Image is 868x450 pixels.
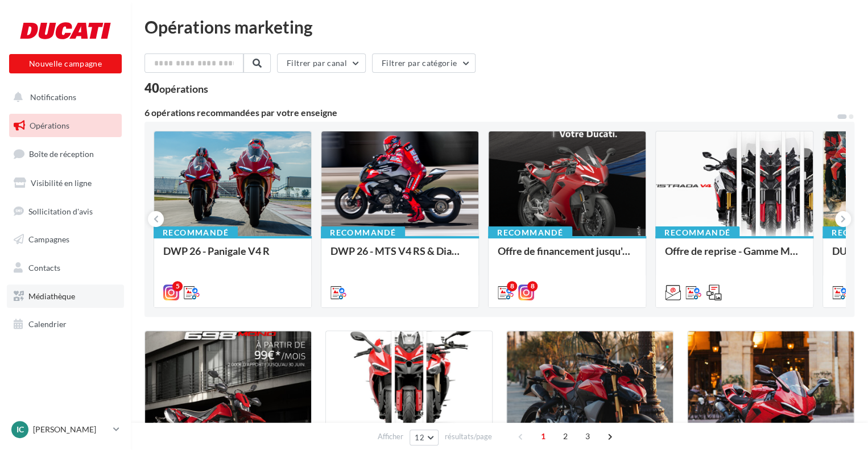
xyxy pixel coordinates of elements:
span: Sollicitation d'avis [28,206,93,216]
span: Campagnes [28,234,69,244]
div: 5 [172,281,183,291]
div: 40 [144,82,208,94]
div: Recommandé [488,226,572,239]
span: IC [16,424,24,435]
button: Nouvelle campagne [9,54,122,73]
span: Calendrier [28,319,67,329]
span: 1 [534,427,552,445]
a: Contacts [7,256,124,280]
span: 2 [556,427,574,445]
span: Visibilité en ligne [31,178,92,188]
div: 8 [507,281,517,291]
a: Boîte de réception [7,142,124,166]
span: 12 [415,433,424,442]
button: Notifications [7,85,119,109]
span: résultats/page [445,431,492,442]
span: Notifications [30,92,76,102]
span: 3 [578,427,597,445]
div: DWP 26 - MTS V4 RS & Diavel V4 RS [330,245,469,268]
div: opérations [159,84,208,94]
div: Opérations marketing [144,18,854,35]
a: Calendrier [7,312,124,336]
a: IC [PERSON_NAME] [9,419,122,440]
span: Afficher [378,431,403,442]
a: Campagnes [7,228,124,251]
span: Opérations [30,121,69,130]
div: 8 [527,281,538,291]
a: Opérations [7,114,124,138]
a: Visibilité en ligne [7,171,124,195]
div: Offre de reprise - Gamme MTS V4 [665,245,804,268]
div: DWP 26 - Panigale V4 R [163,245,302,268]
button: Filtrer par catégorie [372,53,476,73]
span: Contacts [28,263,60,273]
button: Filtrer par canal [277,53,366,73]
button: 12 [410,430,439,445]
div: Recommandé [321,226,405,239]
div: Offre de financement jusqu'au 30 septembre [498,245,636,268]
a: Sollicitation d'avis [7,200,124,224]
span: Médiathèque [28,291,75,301]
span: Boîte de réception [29,149,94,159]
div: 6 opérations recommandées par votre enseigne [144,108,836,117]
a: Médiathèque [7,284,124,308]
p: [PERSON_NAME] [33,424,109,435]
div: Recommandé [655,226,739,239]
div: Recommandé [154,226,238,239]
